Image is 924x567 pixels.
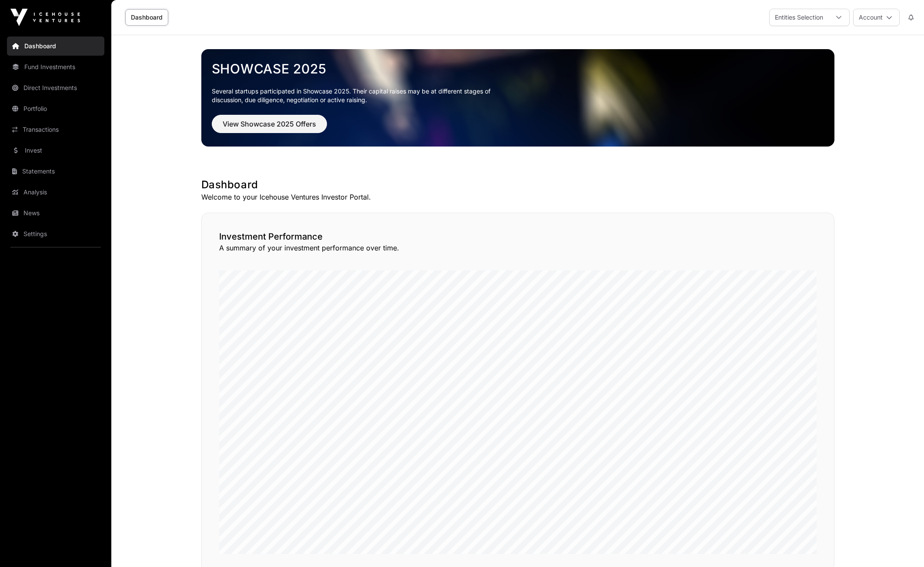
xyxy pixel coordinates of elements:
p: Several startups participated in Showcase 2025. Their capital raises may be at different stages o... [212,87,504,104]
a: Statements [7,162,104,181]
img: Showcase 2025 [201,49,834,147]
a: Dashboard [125,9,168,26]
img: Icehouse Ventures Logo [10,9,80,26]
a: News [7,203,104,223]
a: Settings [7,224,104,243]
a: Direct Investments [7,78,104,97]
a: Transactions [7,120,104,139]
a: Invest [7,141,104,160]
p: A summary of your investment performance over time. [219,243,817,253]
iframe: Chat Widget [881,525,924,567]
a: Analysis [7,183,104,202]
h2: Investment Performance [219,230,817,243]
a: Portfolio [7,99,104,118]
div: Entities Selection [770,9,828,26]
a: Dashboard [7,37,104,56]
h1: Dashboard [201,178,834,192]
a: View Showcase 2025 Offers [212,123,327,132]
a: Showcase 2025 [212,61,824,77]
button: Account [853,9,900,26]
button: View Showcase 2025 Offers [212,115,327,133]
p: Welcome to your Icehouse Ventures Investor Portal. [201,192,834,202]
span: View Showcase 2025 Offers [223,119,316,129]
a: Fund Investments [7,57,104,77]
